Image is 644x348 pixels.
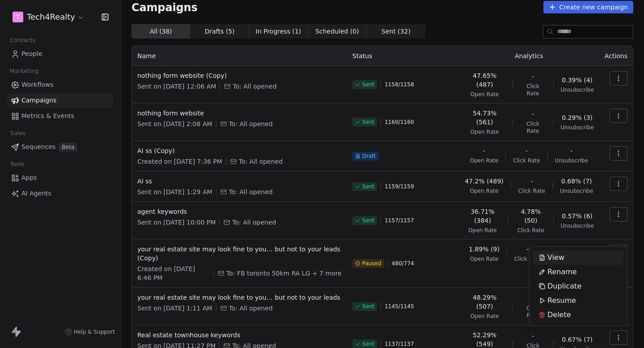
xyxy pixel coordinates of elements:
span: Delete [547,310,571,320]
span: Rename [547,267,577,277]
span: View [547,252,564,263]
span: Resume [547,295,576,306]
div: Suggestions [533,250,623,322]
span: Duplicate [547,281,581,292]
